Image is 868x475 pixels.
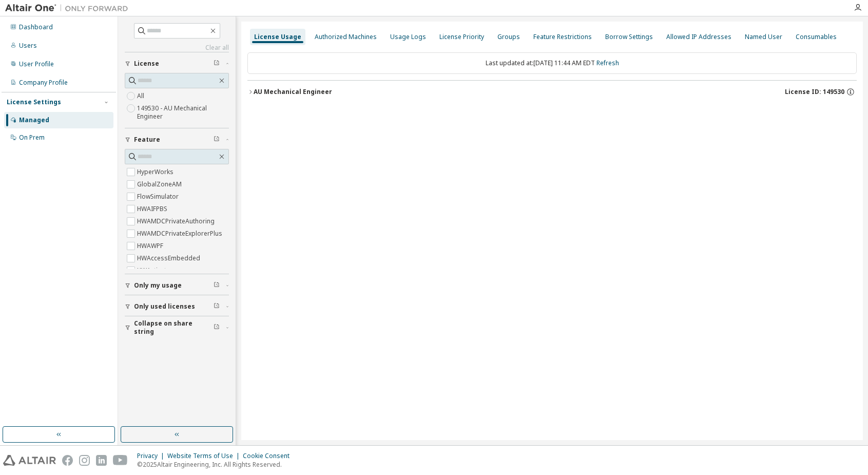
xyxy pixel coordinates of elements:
[167,452,243,460] div: Website Terms of Use
[134,319,214,336] span: Collapse on share string
[390,33,426,41] div: Usage Logs
[596,59,619,67] a: Refresh
[785,88,844,96] span: License ID: 149530
[7,98,61,106] div: License Settings
[533,33,592,41] div: Feature Restrictions
[137,191,181,203] label: FlowSimulator
[125,274,229,297] button: Only my usage
[137,460,296,469] p: © 2025 Altair Engineering, Inc. All Rights Reserved.
[96,455,107,466] img: linkedin.svg
[137,102,229,123] label: 149530 - AU Mechanical Engineer
[125,295,229,318] button: Only used licenses
[125,128,229,151] button: Feature
[19,116,49,124] div: Managed
[137,227,224,240] label: HWAMDCPrivateExplorerPlus
[243,452,296,460] div: Cookie Consent
[214,302,220,311] span: Clear filter
[134,302,195,311] span: Only used licenses
[19,60,54,68] div: User Profile
[113,455,128,466] img: youtube.svg
[19,79,68,87] div: Company Profile
[19,42,37,50] div: Users
[247,52,857,74] div: Last updated at: [DATE] 11:44 AM EDT
[134,281,182,290] span: Only my usage
[796,33,837,41] div: Consumables
[19,23,53,31] div: Dashboard
[745,33,782,41] div: Named User
[125,316,229,339] button: Collapse on share string
[5,3,133,13] img: Altair One
[137,264,172,277] label: HWActivate
[3,455,56,466] img: altair_logo.svg
[247,81,857,103] button: AU Mechanical EngineerLicense ID: 149530
[19,134,45,142] div: On Prem
[125,44,229,52] a: Clear all
[439,33,484,41] div: License Priority
[62,455,73,466] img: facebook.svg
[214,281,220,290] span: Clear filter
[137,90,146,102] label: All
[137,452,167,460] div: Privacy
[137,240,165,252] label: HWAWPF
[214,324,220,332] span: Clear filter
[137,166,176,178] label: HyperWorks
[254,33,301,41] div: License Usage
[605,33,653,41] div: Borrow Settings
[254,88,332,96] div: AU Mechanical Engineer
[666,33,731,41] div: Allowed IP Addresses
[134,136,160,144] span: Feature
[79,455,90,466] img: instagram.svg
[134,60,159,68] span: License
[214,60,220,68] span: Clear filter
[137,252,202,264] label: HWAccessEmbedded
[137,203,169,215] label: HWAIFPBS
[137,178,184,191] label: GlobalZoneAM
[315,33,377,41] div: Authorized Machines
[214,136,220,144] span: Clear filter
[497,33,520,41] div: Groups
[125,52,229,75] button: License
[137,215,217,227] label: HWAMDCPrivateAuthoring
